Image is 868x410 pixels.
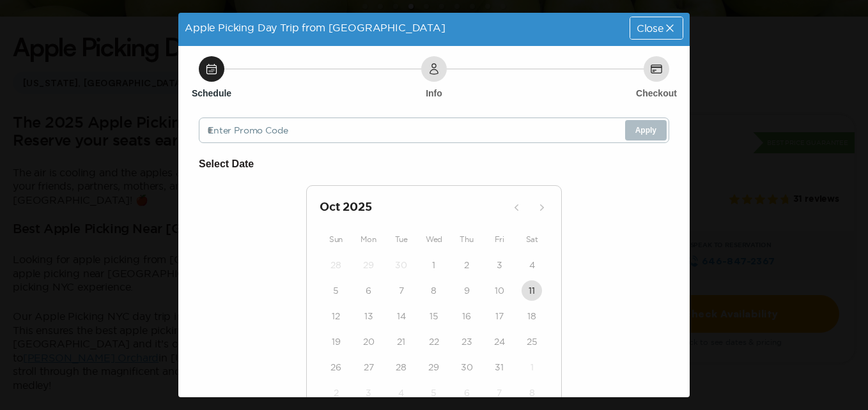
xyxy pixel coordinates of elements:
button: 1 [424,255,444,275]
button: 28 [326,255,346,275]
time: 12 [332,310,340,323]
time: 7 [497,386,502,399]
button: 4 [391,383,412,403]
button: 1 [522,357,542,377]
time: 31 [495,361,504,374]
button: 7 [391,280,412,301]
h6: Select Date [199,156,669,172]
time: 29 [363,259,374,271]
button: 10 [489,280,509,301]
button: 27 [359,357,379,377]
h6: Info [426,87,442,100]
time: 18 [527,310,536,323]
time: 15 [430,310,438,323]
button: 14 [391,306,412,326]
button: 6 [456,383,477,403]
button: 21 [391,331,412,352]
time: 14 [397,310,406,323]
time: 8 [529,386,535,399]
time: 13 [364,310,373,323]
button: 29 [424,357,444,377]
time: 1 [531,361,534,374]
time: 2 [334,386,339,399]
time: 21 [397,335,405,348]
button: 30 [456,357,477,377]
time: 22 [429,335,439,348]
time: 8 [431,284,437,297]
time: 23 [461,335,472,348]
div: Mon [352,232,385,247]
time: 16 [462,310,471,323]
time: 3 [366,386,371,399]
button: 16 [456,306,477,326]
button: 3 [489,255,509,275]
time: 6 [366,284,371,297]
span: Apple Picking Day Trip from [GEOGRAPHIC_DATA] [185,22,446,33]
button: 19 [326,331,346,352]
time: 28 [396,361,407,374]
time: 3 [497,259,502,271]
time: 19 [332,335,341,348]
button: 5 [424,383,444,403]
button: 28 [391,357,412,377]
time: 5 [431,386,437,399]
button: 20 [359,331,379,352]
time: 20 [363,335,375,348]
button: 24 [489,331,509,352]
button: 17 [489,306,509,326]
button: 9 [456,280,477,301]
button: 4 [522,255,542,275]
time: 10 [495,284,504,297]
button: 2 [456,255,477,275]
time: 5 [333,284,339,297]
time: 2 [464,259,469,271]
button: 22 [424,331,444,352]
time: 29 [428,361,439,374]
button: 11 [522,280,542,301]
span: Close [637,23,663,33]
time: 25 [527,335,538,348]
h6: Checkout [636,87,677,100]
button: 8 [522,383,542,403]
time: 4 [398,386,404,399]
time: 24 [494,335,505,348]
button: 29 [359,255,379,275]
time: 6 [464,386,470,399]
button: 8 [424,280,444,301]
button: 31 [489,357,509,377]
button: 12 [326,306,346,326]
time: 9 [464,284,470,297]
time: 1 [432,259,435,271]
button: 13 [359,306,379,326]
h2: Oct 2025 [320,199,506,216]
button: 6 [359,280,379,301]
h6: Schedule [192,87,231,100]
button: 3 [359,383,379,403]
button: 5 [326,280,346,301]
time: 28 [330,259,341,271]
time: 11 [529,284,535,297]
button: 7 [489,383,509,403]
button: 26 [326,357,346,377]
button: 30 [391,255,412,275]
div: Fri [483,232,516,247]
div: Wed [417,232,450,247]
time: 27 [364,361,374,374]
button: 23 [456,331,477,352]
time: 4 [529,259,535,271]
button: 25 [522,331,542,352]
time: 7 [399,284,404,297]
div: Thu [451,232,483,247]
time: 17 [495,310,504,323]
button: 15 [424,306,444,326]
div: Tue [385,232,417,247]
time: 30 [395,259,407,271]
button: 2 [326,383,346,403]
div: Sun [320,232,352,247]
time: 26 [330,361,341,374]
div: Sat [516,232,548,247]
time: 30 [461,361,473,374]
button: 18 [522,306,542,326]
